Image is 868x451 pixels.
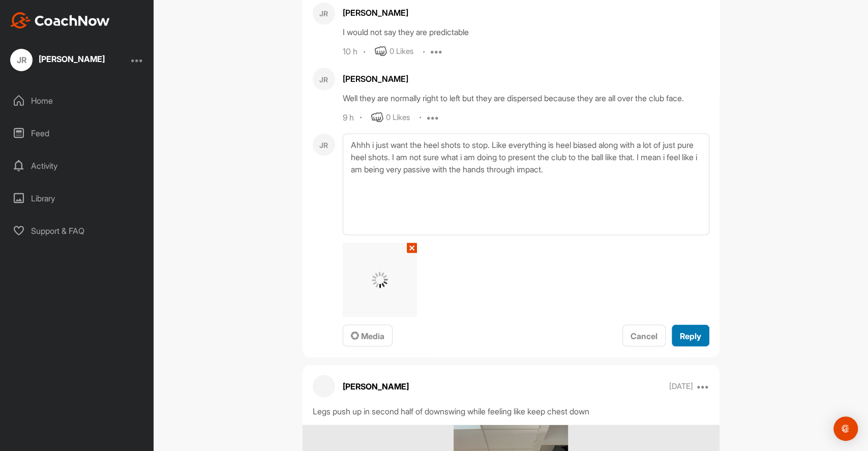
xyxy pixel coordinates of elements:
[672,324,709,346] button: Reply
[313,133,335,156] div: JR
[386,111,410,123] div: 0 Likes
[10,49,33,71] div: JR
[390,46,413,57] div: 0 Likes
[669,381,693,391] p: [DATE]
[6,153,149,178] div: Activity
[407,243,417,253] button: ✕
[343,324,393,346] button: Media
[343,7,709,19] div: [PERSON_NAME]
[343,72,709,84] div: [PERSON_NAME]
[6,186,149,211] div: Library
[39,55,105,63] div: [PERSON_NAME]
[343,380,409,392] p: [PERSON_NAME]
[313,2,335,24] div: JR
[10,12,110,28] img: CoachNow
[343,47,357,57] div: 10 h
[343,92,709,104] div: Well they are normally right to left but they are dispersed because they are all over the club face.
[680,330,701,341] span: Reply
[313,405,709,417] div: Legs push up in second half of downswing while feeling like keep chest down
[6,88,149,113] div: Home
[343,133,709,235] textarea: Ahhh i just want the heel shots to stop. Like everything is heel biased along with a lot of just ...
[313,68,335,90] div: JR
[833,416,858,441] div: Open Intercom Messenger
[6,218,149,244] div: Support & FAQ
[343,26,709,38] div: I would not say they are predictable
[622,324,666,346] button: Cancel
[343,112,354,123] div: 9 h
[6,121,149,146] div: Feed
[631,330,657,341] span: Cancel
[351,330,384,341] span: Media
[372,272,388,288] img: G6gVgL6ErOh57ABN0eRmCEwV0I4iEi4d8EwaPGI0tHgoAbU4EAHFLEQAh+QQFCgALACwIAA4AGAASAAAEbHDJSesaOCdk+8xg...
